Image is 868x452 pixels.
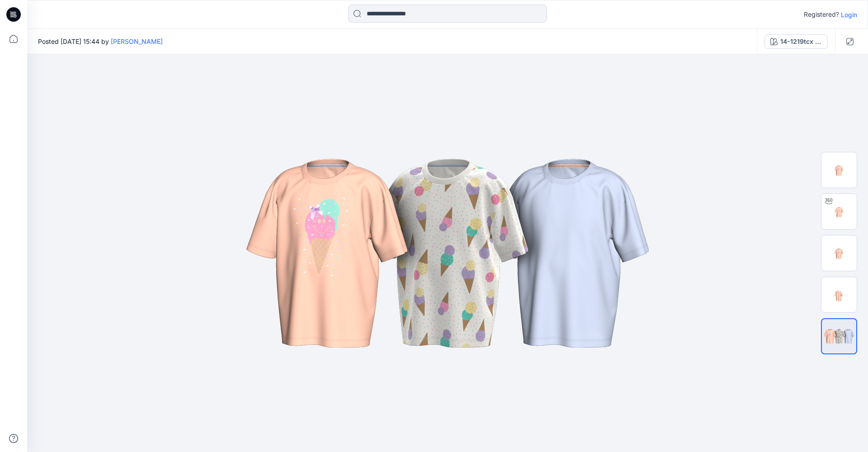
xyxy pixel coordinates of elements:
[841,10,857,19] p: Login
[222,118,674,389] img: eyJhbGciOiJIUzI1NiIsImtpZCI6IjAiLCJzbHQiOiJzZXMiLCJ0eXAiOiJKV1QifQ.eyJkYXRhIjp7InR5cGUiOiJzdG9yYW...
[821,277,857,312] img: Back
[821,152,857,188] img: Preview
[821,235,857,271] img: Front
[111,38,163,45] a: [PERSON_NAME]
[764,34,828,49] button: 14-1219tcx / 2152-00
[822,326,856,347] img: All colorways
[38,37,163,46] span: Posted [DATE] 15:44 by
[804,9,839,20] p: Registered?
[821,194,857,229] img: Turntable
[780,37,822,47] div: 14-1219tcx / 2152-00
